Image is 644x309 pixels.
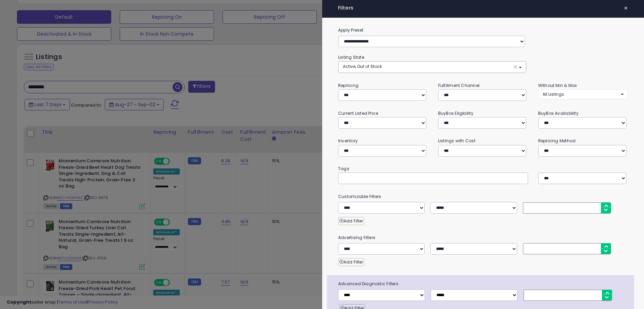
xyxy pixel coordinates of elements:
[621,3,631,13] button: ×
[538,83,577,88] small: Without Min & Max
[538,89,628,99] button: All Listings
[438,83,480,88] small: Fulfillment Channel
[333,26,633,34] label: Apply Preset:
[333,280,634,288] span: Advanced Diagnostic Filters
[338,110,378,116] small: Current Listed Price
[538,110,579,116] small: BuyBox Availability
[624,3,628,13] span: ×
[338,83,358,88] small: Repricing
[338,138,358,144] small: Inventory
[338,217,364,225] button: Add Filter
[333,165,633,172] small: Tags
[438,110,473,116] small: BuyBox Eligibility
[513,63,518,71] span: ×
[343,63,382,69] span: Active, Out of Stock
[338,258,364,266] button: Add Filter
[538,138,576,144] small: Repricing Method
[543,91,564,97] span: All Listings
[438,138,475,144] small: Listings with Cost
[338,61,526,73] button: Active, Out of Stock ×
[333,234,633,241] small: Advertising Filters
[338,5,628,11] h4: Filters
[338,54,364,60] small: Listing State
[333,193,633,200] small: Customizable Filters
